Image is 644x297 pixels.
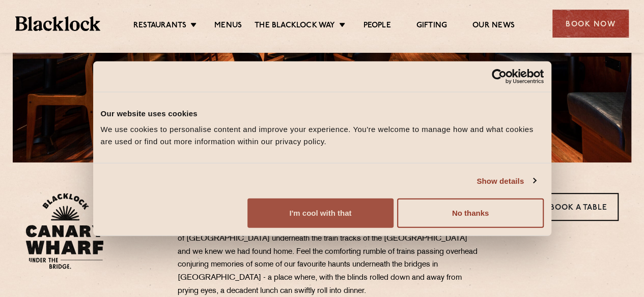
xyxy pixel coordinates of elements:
a: Restaurants [133,21,186,32]
div: We use cookies to personalise content and improve your experience. You're welcome to manage how a... [101,123,544,148]
a: Show details [477,175,536,187]
a: Book a Table [539,193,619,221]
a: People [363,21,390,32]
button: I'm cool with that [247,199,394,228]
a: Gifting [416,21,447,32]
a: The Blacklock Way [255,21,335,32]
img: BL_CW_Logo_Website.svg [25,193,104,269]
a: Usercentrics Cookiebot - opens in a new window [455,69,544,84]
a: Our News [472,21,515,32]
div: Book Now [552,10,629,38]
img: BL_Textured_Logo-footer-cropped.svg [15,16,100,30]
a: Menus [214,21,242,32]
button: No thanks [397,199,543,228]
div: Our website uses cookies [101,107,544,119]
